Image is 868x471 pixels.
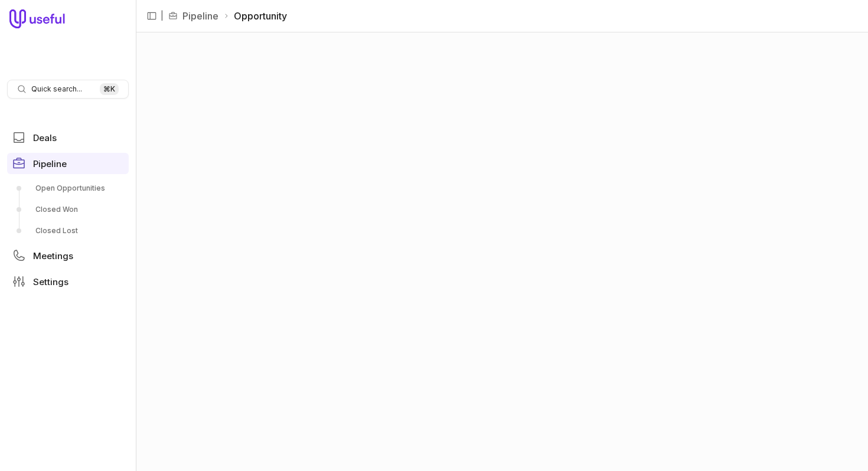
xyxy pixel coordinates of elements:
span: Meetings [33,251,73,260]
kbd: ⌘ K [100,83,119,95]
a: Meetings [7,245,129,266]
span: Quick search... [31,84,82,94]
span: | [161,9,164,23]
span: Pipeline [33,159,67,168]
a: Closed Won [7,200,129,219]
a: Settings [7,271,129,292]
span: Deals [33,133,57,142]
div: Pipeline submenu [7,179,129,240]
button: Collapse sidebar [143,7,161,25]
a: Closed Lost [7,221,129,240]
a: Pipeline [7,153,129,174]
li: Opportunity [223,9,287,23]
a: Open Opportunities [7,179,129,198]
a: Deals [7,127,129,148]
span: Settings [33,277,68,286]
a: Pipeline [182,9,218,23]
